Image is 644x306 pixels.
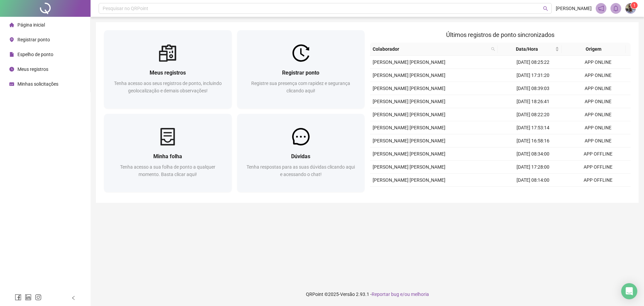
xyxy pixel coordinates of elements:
span: [PERSON_NAME] [PERSON_NAME] [373,73,445,78]
td: [DATE] 08:14:00 [500,174,566,187]
td: [DATE] 08:22:20 [500,108,566,121]
span: [PERSON_NAME] [556,5,592,12]
span: left [71,296,76,300]
span: Versão [340,292,355,297]
td: APP ONLINE [566,108,631,121]
td: APP ONLINE [566,187,631,200]
span: environment [9,37,14,42]
span: Tenha acesso a sua folha de ponto a qualquer momento. Basta clicar aqui! [120,164,215,177]
span: [PERSON_NAME] [PERSON_NAME] [373,151,445,157]
span: schedule [9,82,14,86]
span: [PERSON_NAME] [PERSON_NAME] [373,177,445,183]
span: Minhas solicitações [17,81,58,87]
span: Página inicial [17,22,45,28]
span: [PERSON_NAME] [PERSON_NAME] [373,164,445,170]
td: APP ONLINE [566,56,631,69]
td: APP ONLINE [566,134,631,147]
div: Open Intercom Messenger [621,283,637,299]
span: file [9,52,14,57]
span: [PERSON_NAME] [PERSON_NAME] [373,99,445,104]
td: [DATE] 08:39:03 [500,82,566,95]
span: search [543,6,548,11]
span: instagram [35,294,42,301]
span: search [490,44,496,54]
td: [DATE] 08:34:00 [500,147,566,161]
span: Registrar ponto [17,37,50,42]
a: Meus registrosTenha acesso aos seus registros de ponto, incluindo geolocalização e demais observa... [104,30,232,108]
td: APP ONLINE [566,121,631,134]
td: APP OFFLINE [566,174,631,187]
th: Data/Hora [498,43,562,56]
a: Registrar pontoRegistre sua presença com rapidez e segurança clicando aqui! [237,30,365,108]
td: [DATE] 18:26:41 [500,95,566,108]
td: APP ONLINE [566,95,631,108]
span: [PERSON_NAME] [PERSON_NAME] [373,138,445,143]
span: Dúvidas [291,153,310,160]
span: [PERSON_NAME] [PERSON_NAME] [373,112,445,117]
span: Tenha acesso aos seus registros de ponto, incluindo geolocalização e demais observações! [114,81,222,93]
span: notification [598,5,604,11]
span: clock-circle [9,67,14,72]
td: [DATE] 08:25:22 [500,56,566,69]
td: [DATE] 17:29:59 [500,187,566,200]
a: DúvidasTenha respostas para as suas dúvidas clicando aqui e acessando o chat! [237,114,365,192]
span: Espelho de ponto [17,52,53,57]
td: APP ONLINE [566,82,631,95]
span: Meus registros [17,67,48,72]
td: [DATE] 17:28:00 [500,161,566,174]
span: Meus registros [150,70,186,76]
footer: QRPoint © 2025 - 2.93.1 - [91,282,644,306]
th: Origem [562,43,626,56]
span: Data/Hora [500,45,554,53]
span: [PERSON_NAME] [PERSON_NAME] [373,59,445,65]
span: Tenha respostas para as suas dúvidas clicando aqui e acessando o chat! [247,164,355,177]
span: Colaborador [373,45,488,53]
span: Últimos registros de ponto sincronizados [446,31,554,38]
a: Minha folhaTenha acesso a sua folha de ponto a qualquer momento. Basta clicar aqui! [104,114,232,192]
span: search [491,47,495,51]
span: Registre sua presença com rapidez e segurança clicando aqui! [251,81,350,93]
img: 40471 [626,3,636,13]
td: [DATE] 17:53:14 [500,121,566,134]
span: 1 [633,3,636,8]
td: APP OFFLINE [566,161,631,174]
span: linkedin [25,294,32,301]
span: bell [613,5,619,11]
span: facebook [15,294,21,301]
td: [DATE] 16:58:16 [500,134,566,147]
span: [PERSON_NAME] [PERSON_NAME] [373,125,445,130]
span: Registrar ponto [282,70,319,76]
td: APP OFFLINE [566,147,631,161]
span: Reportar bug e/ou melhoria [372,292,429,297]
td: APP ONLINE [566,69,631,82]
span: home [9,23,14,27]
td: [DATE] 17:31:20 [500,69,566,82]
span: [PERSON_NAME] [PERSON_NAME] [373,86,445,91]
span: Minha folha [153,153,182,160]
sup: Atualize o seu contato no menu Meus Dados [631,2,638,9]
